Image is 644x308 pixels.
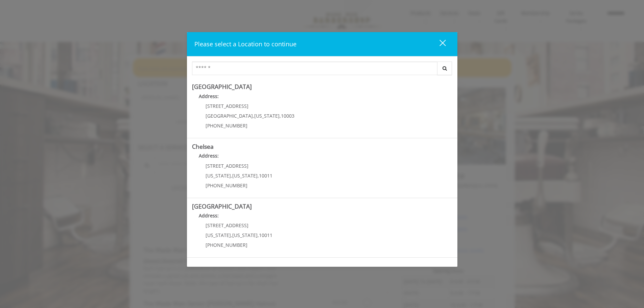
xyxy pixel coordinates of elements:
span: [US_STATE] [254,113,280,119]
button: close dialog [427,37,450,51]
span: 10011 [259,172,272,179]
span: [GEOGRAPHIC_DATA] [206,113,253,119]
div: Center Select [192,62,452,78]
span: [US_STATE] [206,232,231,238]
b: Address: [199,212,219,219]
b: Address: [199,152,219,159]
div: close dialog [432,39,445,49]
span: , [258,172,259,179]
span: , [231,172,232,179]
i: Search button [441,66,449,71]
span: , [253,113,254,119]
span: [STREET_ADDRESS] [206,163,248,169]
span: , [280,113,281,119]
span: , [258,232,259,238]
span: Please select a Location to continue [194,40,296,48]
b: Flatiron [192,262,213,270]
input: Search Center [192,62,437,75]
span: [US_STATE] [232,232,258,238]
span: [PHONE_NUMBER] [206,122,247,129]
b: [GEOGRAPHIC_DATA] [192,202,252,210]
span: [STREET_ADDRESS] [206,222,248,229]
span: 10011 [259,232,272,238]
b: Chelsea [192,142,214,150]
span: [STREET_ADDRESS] [206,103,248,109]
span: , [231,232,232,238]
span: [US_STATE] [206,172,231,179]
span: [PHONE_NUMBER] [206,182,247,189]
span: [US_STATE] [232,172,258,179]
span: 10003 [281,113,294,119]
b: Address: [199,93,219,99]
b: [GEOGRAPHIC_DATA] [192,82,252,91]
span: [PHONE_NUMBER] [206,242,247,248]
